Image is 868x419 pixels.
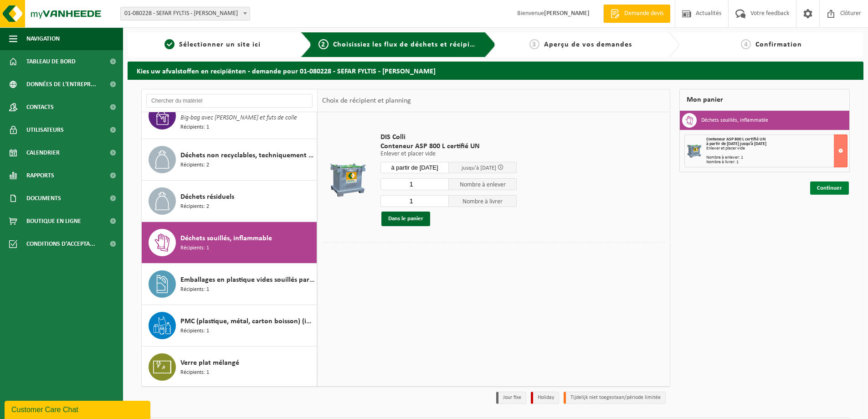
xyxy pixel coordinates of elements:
[142,181,317,222] button: Déchets résiduels Récipients: 2
[164,39,175,49] span: 1
[26,119,64,141] span: Utilisateurs
[180,244,209,253] span: Récipients: 1
[180,161,209,170] span: Récipients: 2
[26,96,54,119] span: Contacts
[318,39,329,49] span: 2
[121,7,250,20] span: 01-080228 - SEFAR FYLTIS - BILLY BERCLAU
[142,222,317,264] button: Déchets souillés, inflammable Récipients: 1
[706,160,847,165] div: Nombre à livrer: 1
[180,123,209,132] span: Récipients: 1
[380,162,449,173] input: Sélectionnez date
[741,39,751,49] span: 4
[679,89,850,111] div: Mon panier
[531,392,559,404] li: Holiday
[449,195,517,207] span: Nombre à livrer
[701,113,768,128] h3: Déchets souillés, inflammable
[180,327,209,336] span: Récipients: 1
[622,9,666,18] span: Demande devis
[544,41,632,48] span: Aperçu de vos demandes
[333,41,485,48] span: Choisissiez les flux de déchets et récipients
[706,155,847,160] div: Nombre à enlever: 1
[603,5,670,23] a: Demande devis
[142,139,317,181] button: Déchets non recyclables, techniquement non combustibles (combustibles) Récipients: 2
[26,233,95,255] span: Conditions d'accepta...
[120,7,250,21] span: 01-080228 - SEFAR FYLTIS - BILLY BERCLAU
[26,141,60,164] span: Calendrier
[380,133,517,142] span: DIS Colli
[564,392,666,404] li: Tijdelijk niet toegestaan/période limitée
[26,210,81,233] span: Boutique en ligne
[26,164,54,187] span: Rapports
[180,274,314,285] span: Emballages en plastique vides souillés par des substances dangereuses
[706,141,766,146] strong: à partir de [DATE] jusqu'à [DATE]
[180,285,209,294] span: Récipients: 1
[26,73,96,96] span: Données de l'entrepr...
[462,165,496,171] span: jusqu'à [DATE]
[180,202,209,211] span: Récipients: 2
[381,212,430,226] button: Dans le panier
[810,181,849,195] a: Continuer
[142,305,317,347] button: PMC (plastique, métal, carton boisson) (industriel) Récipients: 1
[179,41,261,48] span: Sélectionner un site ici
[128,62,863,79] h2: Kies uw afvalstoffen en recipiënten - demande pour 01-080228 - SEFAR FYLTIS - [PERSON_NAME]
[180,316,314,327] span: PMC (plastique, métal, carton boisson) (industriel)
[132,39,293,50] a: 1Sélectionner un site ici
[496,392,526,404] li: Jour fixe
[180,113,297,123] span: Big-bag avec [PERSON_NAME] et futs de colle
[26,27,60,50] span: Navigation
[706,146,847,151] div: Enlever et placer vide
[26,187,61,210] span: Documents
[26,50,76,73] span: Tableau de bord
[180,150,314,161] span: Déchets non recyclables, techniquement non combustibles (combustibles)
[380,151,517,157] p: Enlever et placer vide
[380,142,517,151] span: Conteneur ASP 800 L certifié UN
[142,347,317,388] button: Verre plat mélangé Récipients: 1
[180,368,209,377] span: Récipients: 1
[180,357,239,368] span: Verre plat mélangé
[706,137,766,142] span: Conteneur ASP 800 L certifié UN
[142,95,317,139] button: Déchets de colles avec des substances dangereuses Big-bag avec [PERSON_NAME] et futs de colle Réc...
[544,10,590,17] strong: [PERSON_NAME]
[146,94,313,108] input: Chercher du matériel
[755,41,802,48] span: Confirmation
[529,39,539,49] span: 3
[180,233,272,244] span: Déchets souillés, inflammable
[142,264,317,305] button: Emballages en plastique vides souillés par des substances dangereuses Récipients: 1
[318,89,416,112] div: Choix de récipient et planning
[180,191,234,202] span: Déchets résiduels
[449,178,517,190] span: Nombre à enlever
[5,399,152,419] iframe: chat widget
